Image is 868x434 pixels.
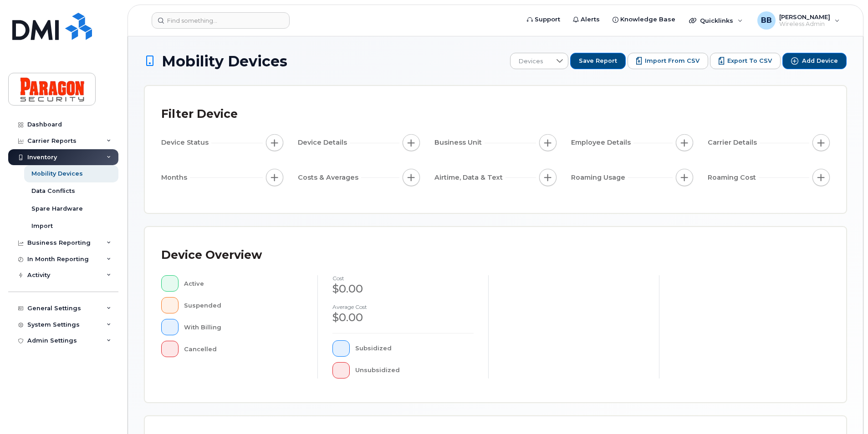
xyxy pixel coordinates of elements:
[161,173,190,182] span: Months
[184,275,303,292] div: Active
[628,53,708,69] button: Import from CSV
[434,138,485,147] span: Business Unit
[511,53,551,70] span: Devices
[184,341,303,357] div: Cancelled
[710,53,781,69] button: Export to CSV
[332,310,474,325] div: $0.00
[571,173,628,182] span: Roaming Usage
[161,102,238,126] div: Filter Device
[782,53,847,69] button: Add Device
[184,319,303,335] div: With Billing
[570,53,626,69] button: Save Report
[184,297,303,313] div: Suspended
[161,138,211,147] span: Device Status
[708,138,760,147] span: Carrier Details
[355,362,474,378] div: Unsubsidized
[727,57,772,65] span: Export to CSV
[298,138,350,147] span: Device Details
[298,173,361,182] span: Costs & Averages
[645,57,700,65] span: Import from CSV
[332,275,474,281] h4: cost
[162,53,287,69] span: Mobility Devices
[802,57,838,65] span: Add Device
[579,57,617,65] span: Save Report
[161,243,262,267] div: Device Overview
[571,138,633,147] span: Employee Details
[332,281,474,297] div: $0.00
[332,304,474,310] h4: Average cost
[355,340,474,357] div: Subsidized
[434,173,505,182] span: Airtime, Data & Text
[708,173,759,182] span: Roaming Cost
